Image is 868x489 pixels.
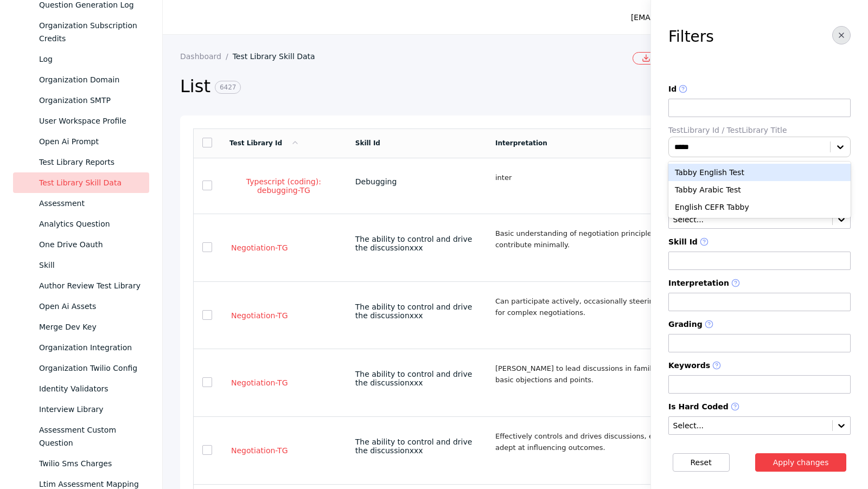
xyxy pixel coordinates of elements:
[233,52,324,61] a: Test Library Skill Data
[13,90,149,111] a: Organization SMTP
[39,382,141,395] div: Identity Validators
[668,181,851,198] div: Tabby Arabic Test
[39,238,141,251] div: One Drive Oauth
[495,228,768,251] p: Basic understanding of negotiation principles; can follow discussions and contribute minimally.
[355,437,478,455] div: The ability to control and drive the discussionxxx
[668,402,851,412] label: Is Hard Coded
[13,420,149,453] a: Assessment Custom Question
[13,131,149,152] a: Open Ai Prompt
[355,139,380,147] a: Skill Id
[39,320,141,333] div: Merge Dev Key
[495,431,768,454] p: Effectively controls and drives discussions, even in challenging situations; adept at influencing...
[39,135,141,148] div: Open Ai Prompt
[180,52,233,61] a: Dashboard
[229,139,299,147] a: Test Library Id
[495,363,768,386] p: [PERSON_NAME] to lead discussions in familiar settings; manages to address basic objections and p...
[13,337,149,358] a: Organization Integration
[229,311,289,320] a: Negotiation-TG
[229,378,289,388] a: Negotiation-TG
[39,403,141,416] div: Interview Library
[180,75,682,98] h2: List
[668,85,851,94] label: Id
[39,300,141,313] div: Open Ai Assets
[668,164,851,181] div: Tabby English Test
[668,320,851,330] label: Grading
[13,317,149,337] a: Merge Dev Key
[39,423,141,449] div: Assessment Custom Question
[13,49,149,69] a: Log
[13,453,149,474] a: Twilio Sms Charges
[229,446,289,455] a: Negotiation-TG
[668,126,851,134] label: TestLibrary Id / TestLibrary Title
[13,172,149,193] a: Test Library Skill Data
[668,237,851,247] label: Skill Id
[495,139,547,147] a: Interpretation
[39,279,141,292] div: Author Review Test Library
[633,52,741,65] a: Csv Download For TLSD
[13,69,149,90] a: Organization Domain
[39,114,141,127] div: User Workspace Profile
[39,362,141,375] div: Organization Twilio Config
[39,197,141,210] div: Assessment
[39,19,141,45] div: Organization Subscription Credits
[39,53,141,66] div: Log
[39,457,141,470] div: Twilio Sms Charges
[13,214,149,234] a: Analytics Question
[39,73,141,86] div: Organization Domain
[355,370,478,387] div: The ability to control and drive the discussionxxx
[673,453,730,472] button: Reset
[495,296,768,319] p: Can participate actively, occasionally steering discussions; needs guidance for complex negotiati...
[13,255,149,275] a: Skill
[39,259,141,272] div: Skill
[13,15,149,49] a: Organization Subscription Credits
[215,81,241,94] span: 6427
[668,279,851,288] label: Interpretation
[668,28,714,46] h3: Filters
[668,361,851,371] label: Keywords
[39,94,141,107] div: Organization SMTP
[39,217,141,230] div: Analytics Question
[13,193,149,214] a: Assessment
[495,172,768,184] p: inter
[229,177,338,195] a: Typescript (coding): debugging-TG
[631,11,827,24] div: [EMAIL_ADDRESS][PERSON_NAME][DOMAIN_NAME]
[13,358,149,378] a: Organization Twilio Config
[39,176,141,189] div: Test Library Skill Data
[39,341,141,354] div: Organization Integration
[13,296,149,317] a: Open Ai Assets
[13,111,149,131] a: User Workspace Profile
[355,235,478,252] div: The ability to control and drive the discussionxxx
[355,303,478,320] div: The ability to control and drive the discussionxxx
[13,152,149,172] a: Test Library Reports
[668,198,851,216] div: English CEFR Tabby
[355,177,478,186] div: Debugging
[229,243,289,253] a: Negotiation-TG
[13,378,149,399] a: Identity Validators
[13,275,149,296] a: Author Review Test Library
[13,234,149,255] a: One Drive Oauth
[39,156,141,169] div: Test Library Reports
[755,453,847,472] button: Apply changes
[13,399,149,420] a: Interview Library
